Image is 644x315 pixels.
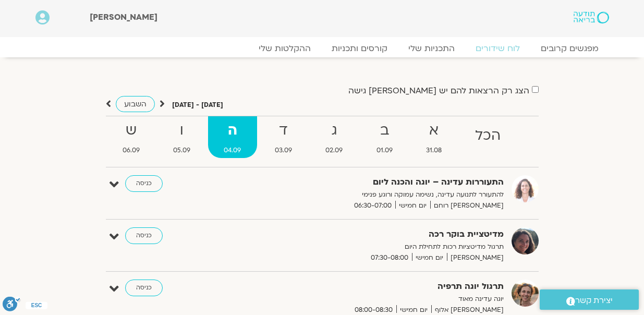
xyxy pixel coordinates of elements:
[350,200,395,211] span: 06:30-07:00
[575,294,613,308] span: יצירת קשר
[310,119,358,142] strong: ג
[125,175,163,192] a: כניסה
[430,200,504,211] span: [PERSON_NAME] רוחם
[248,189,504,200] p: להתעורר לתנועה עדינה, נשימה עמוקה ורוגע פנימי
[459,124,516,148] strong: הכל
[125,280,163,296] a: כניסה
[248,43,321,54] a: ההקלטות שלי
[35,43,609,54] nav: Menu
[172,100,223,111] p: [DATE] - [DATE]
[248,227,504,241] strong: מדיטציית בוקר רכה
[465,43,530,54] a: לוח שידורים
[248,294,504,305] p: יוגה עדינה מאוד
[395,200,430,211] span: יום חמישי
[459,116,516,158] a: הכל
[208,116,257,158] a: ה04.09
[321,43,398,54] a: קורסים ותכניות
[398,43,465,54] a: התכניות שלי
[208,145,257,156] span: 04.09
[367,252,412,263] span: 07:30-08:00
[124,99,147,109] span: השבוע
[447,252,504,263] span: [PERSON_NAME]
[412,252,447,263] span: יום חמישי
[107,116,155,158] a: ש06.09
[107,119,155,142] strong: ש
[410,119,457,142] strong: א
[259,119,308,142] strong: ד
[310,116,358,158] a: ג02.09
[360,119,408,142] strong: ב
[90,11,157,23] span: [PERSON_NAME]
[310,145,358,156] span: 02.09
[410,145,457,156] span: 31.08
[107,145,155,156] span: 06.09
[125,227,163,244] a: כניסה
[208,119,257,142] strong: ה
[248,280,504,294] strong: תרגול יוגה תרפיה
[248,175,504,189] strong: התעוררות עדינה – יוגה והכנה ליום
[259,116,308,158] a: ד03.09
[530,43,609,54] a: מפגשים קרובים
[157,116,206,158] a: ו05.09
[360,145,408,156] span: 01.09
[540,289,639,310] a: יצירת קשר
[157,119,206,142] strong: ו
[410,116,457,158] a: א31.08
[248,241,504,252] p: תרגול מדיטציות רכות לתחילת היום
[360,116,408,158] a: ב01.09
[348,86,529,95] label: הצג רק הרצאות להם יש [PERSON_NAME] גישה
[157,145,206,156] span: 05.09
[259,145,308,156] span: 03.09
[116,96,155,112] a: השבוע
